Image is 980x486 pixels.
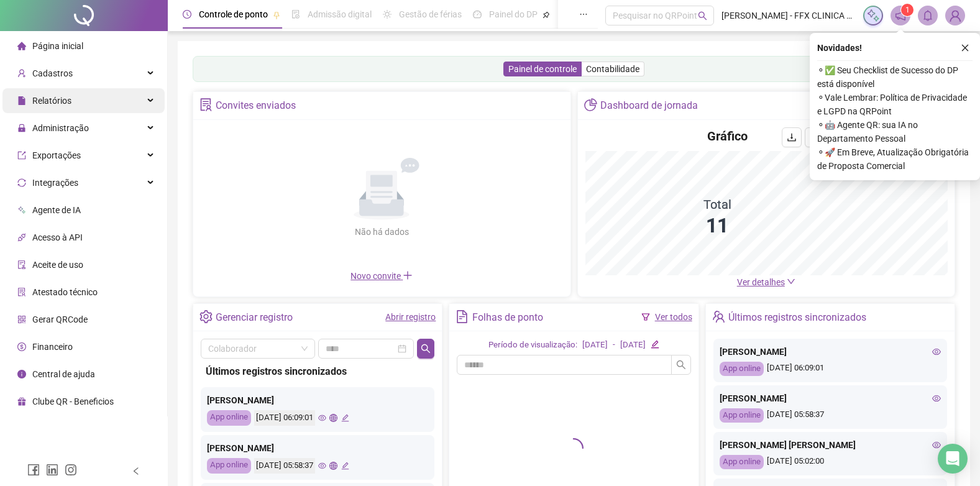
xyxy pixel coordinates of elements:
[932,347,941,356] span: eye
[254,410,315,426] div: [DATE] 06:09:01
[32,205,81,215] span: Agente de IA
[27,464,40,476] span: facebook
[561,434,588,462] span: loading
[817,118,973,145] span: ⚬ 🤖 Agente QR: sua IA no Departamento Pessoal
[17,342,26,351] span: dollar
[817,145,973,173] span: ⚬ 🚀 Em Breve, Atualização Obrigatória de Proposta Comercial
[291,10,300,19] span: file-done
[273,11,280,19] span: pushpin
[456,310,469,323] span: file-text
[17,315,26,324] span: qrcode
[17,151,26,160] span: export
[895,10,906,21] span: notification
[698,11,707,21] span: search
[712,310,725,323] span: team
[308,9,372,19] span: Admissão digital
[721,9,856,22] span: [PERSON_NAME] - FFX CLINICA MEDICA E ODONTOLÓGICA LTDA
[32,397,114,406] span: Clube QR - Beneficios
[32,287,98,297] span: Atestado técnico
[318,414,326,422] span: eye
[901,4,914,16] sup: 1
[676,360,686,370] span: search
[199,98,213,111] span: solution
[216,95,296,116] div: Convites enviados
[318,462,326,470] span: eye
[720,455,941,469] div: [DATE] 05:02:00
[720,408,764,423] div: App online
[17,96,26,105] span: file
[707,127,748,145] h4: Gráfico
[32,96,71,106] span: Relatórios
[421,344,431,354] span: search
[17,288,26,296] span: solution
[216,307,293,328] div: Gerenciar registro
[737,277,795,287] a: Ver detalhes down
[17,370,26,378] span: info-circle
[46,464,58,476] span: linkedin
[324,225,439,239] div: Não há dados
[655,312,692,322] a: Ver todos
[584,98,597,111] span: pie-chart
[817,91,973,118] span: ⚬ Vale Lembrar: Política de Privacidade e LGPD na QRPoint
[206,364,429,379] div: Últimos registros sincronizados
[866,9,880,22] img: sparkle-icon.fc2bf0ac1784a2077858766a79e2daf3.svg
[199,310,213,323] span: setting
[946,6,964,25] img: 7697
[32,68,73,78] span: Cadastros
[17,124,26,132] span: lock
[341,414,349,422] span: edit
[254,458,315,474] div: [DATE] 05:58:37
[489,9,538,19] span: Painel do DP
[600,95,698,116] div: Dashboard de jornada
[651,340,659,348] span: edit
[32,123,89,133] span: Administração
[932,441,941,449] span: eye
[383,10,392,19] span: sun
[579,10,588,19] span: ellipsis
[341,462,349,470] span: edit
[32,260,83,270] span: Aceite de uso
[32,41,83,51] span: Página inicial
[720,455,764,469] div: App online
[32,178,78,188] span: Integrações
[720,362,764,376] div: App online
[720,438,941,452] div: [PERSON_NAME] [PERSON_NAME]
[720,392,941,405] div: [PERSON_NAME]
[720,345,941,359] div: [PERSON_NAME]
[728,307,866,328] div: Últimos registros sincronizados
[350,271,413,281] span: Novo convite
[641,313,650,321] span: filter
[720,362,941,376] div: [DATE] 06:09:01
[329,462,337,470] span: global
[922,10,933,21] span: bell
[199,9,268,19] span: Controle de ponto
[787,132,797,142] span: download
[32,314,88,324] span: Gerar QRCode
[207,410,251,426] div: App online
[17,397,26,406] span: gift
[207,458,251,474] div: App online
[207,393,428,407] div: [PERSON_NAME]
[938,444,968,474] div: Open Intercom Messenger
[488,339,577,352] div: Período de visualização:
[720,408,941,423] div: [DATE] 05:58:37
[17,178,26,187] span: sync
[817,41,862,55] span: Novidades !
[620,339,646,352] div: [DATE]
[905,6,910,14] span: 1
[17,42,26,50] span: home
[385,312,436,322] a: Abrir registro
[17,260,26,269] span: audit
[329,414,337,422] span: global
[472,307,543,328] div: Folhas de ponto
[207,441,428,455] div: [PERSON_NAME]
[932,394,941,403] span: eye
[403,270,413,280] span: plus
[17,69,26,78] span: user-add
[32,342,73,352] span: Financeiro
[32,369,95,379] span: Central de ajuda
[132,467,140,475] span: left
[399,9,462,19] span: Gestão de férias
[32,232,83,242] span: Acesso à API
[961,44,969,52] span: close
